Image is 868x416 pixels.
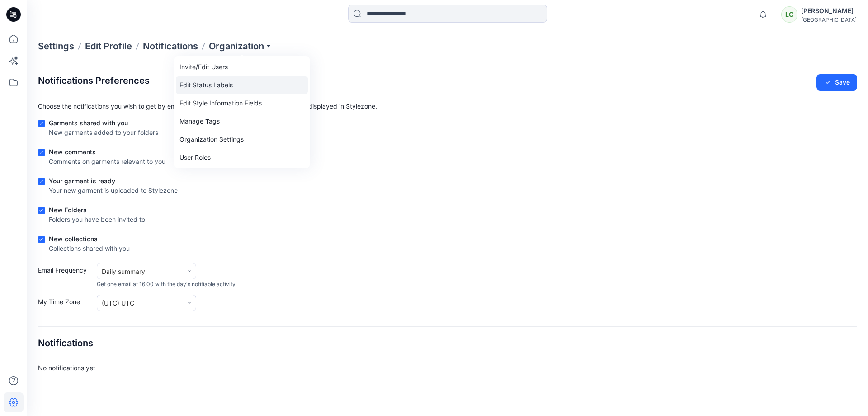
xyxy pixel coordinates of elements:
[49,147,165,157] div: New comments
[49,157,165,166] div: Comments on garments relevant to you
[49,215,145,224] div: Folders you have been invited to
[49,128,158,137] div: New garments added to your folders
[143,40,198,53] a: Notifications
[176,58,308,76] a: Invite/Edit Users
[176,112,308,130] a: Manage Tags
[85,40,132,53] a: Edit Profile
[816,74,857,91] button: Save
[49,176,178,186] div: Your garment is ready
[49,186,178,195] div: Your new garment is uploaded to Stylezone
[49,244,130,253] div: Collections shared with you
[801,5,857,16] div: [PERSON_NAME]
[176,148,308,167] a: User Roles
[97,280,236,288] span: Get one email at 16:00 with the day's notifiable activity
[781,6,797,23] div: LC
[49,234,130,244] div: New collections
[38,265,92,288] label: Email Frequency
[38,101,857,111] p: Choose the notifications you wish to get by email. Regardless, all your notifications are also di...
[38,40,74,53] p: Settings
[801,16,857,23] div: [GEOGRAPHIC_DATA]
[102,298,179,308] div: (UTC) UTC
[38,338,93,349] h4: Notifications
[176,130,308,148] a: Organization Settings
[176,94,308,112] a: Edit Style Information Fields
[176,76,308,94] a: Edit Status Labels
[38,297,92,311] label: My Time Zone
[38,75,150,86] h2: Notifications Preferences
[38,363,857,373] div: No notifications yet
[102,267,179,276] div: Daily summary
[49,205,145,215] div: New Folders
[49,118,158,128] div: Garments shared with you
